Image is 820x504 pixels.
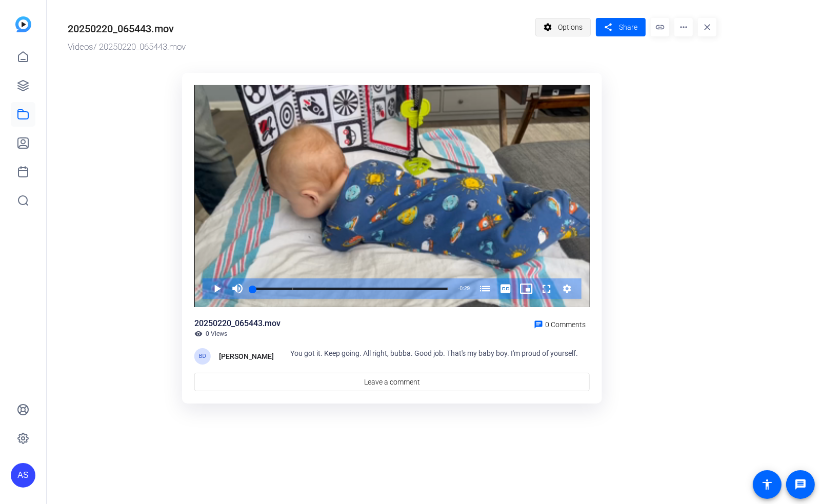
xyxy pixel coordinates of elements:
[68,41,530,54] div: / 20250220_065443.mov
[602,21,615,34] mat-icon: share
[619,22,637,33] span: Share
[535,18,591,36] button: Options
[15,16,31,32] img: blue-gradient.svg
[290,349,578,357] span: You got it. Keep going. All right, bubba. Good job. That's my baby boy. I'm proud of yourself.
[596,18,646,36] button: Share
[542,17,554,37] mat-icon: settings
[545,320,586,329] span: 0 Comments
[495,278,516,299] button: Captions
[219,350,274,362] div: [PERSON_NAME]
[534,320,543,329] mat-icon: chat
[194,317,281,330] div: 20250220_065443.mov
[698,18,716,36] mat-icon: close
[68,42,93,52] a: Videos
[206,330,227,338] span: 0 Views
[558,17,583,37] span: Options
[475,278,495,299] button: Chapters
[536,278,557,299] button: Fullscreen
[674,18,693,36] mat-icon: more_horiz
[364,377,420,388] span: Leave a comment
[460,286,470,291] span: 0:29
[794,478,807,491] mat-icon: message
[458,286,459,291] span: -
[68,21,174,36] div: 20250220_065443.mov
[651,18,669,36] mat-icon: link
[207,278,227,299] button: Play
[194,348,211,365] div: BD
[194,85,590,308] div: Video Player
[227,278,248,299] button: Mute
[516,278,536,299] button: Picture-in-Picture
[11,463,35,488] div: AS
[194,330,203,338] mat-icon: visibility
[530,317,590,330] a: 0 Comments
[194,373,590,391] a: Leave a comment
[253,288,448,290] div: Progress Bar
[761,478,773,491] mat-icon: accessibility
